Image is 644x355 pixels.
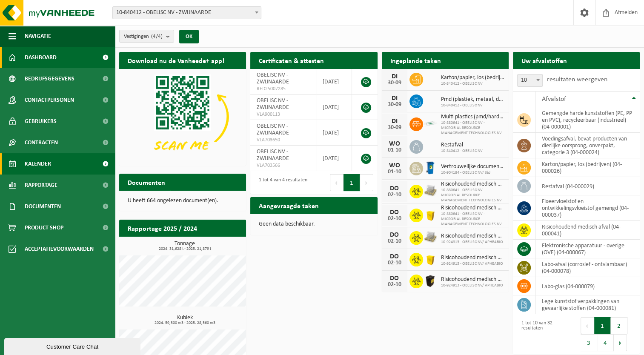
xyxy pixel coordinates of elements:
span: Documenten [25,196,61,217]
span: Kalender [25,153,51,175]
div: DO [386,185,403,192]
span: 10-924913 - OBELISC NV/ APHEABIO [441,261,504,266]
div: 30-09 [386,80,403,86]
td: [DATE] [316,69,352,94]
span: 10 [517,74,543,87]
h2: Download nu de Vanheede+ app! [119,52,233,69]
span: OBELISC NV - ZWIJNAARDE [257,97,289,111]
span: Karton/papier, los (bedrijven) [441,74,504,81]
div: 02-10 [386,216,403,222]
button: 3 [581,334,597,351]
p: Geen data beschikbaar. [259,221,369,227]
div: 02-10 [386,238,403,244]
img: LP-SB-00050-HPE-22 [423,252,438,266]
span: 2024: 59,300 m3 - 2025: 28,560 m3 [123,321,246,325]
div: DI [386,73,403,80]
div: 01-10 [386,147,403,153]
td: labo-afval (corrosief - ontvlambaar) (04-000078) [535,258,640,277]
span: 10-840412 - OBELISC NV - ZWIJNAARDE [113,7,261,19]
span: Rapportage [25,175,57,196]
button: Next [614,334,627,351]
span: Afvalstof [542,96,566,103]
div: DI [386,95,403,102]
h2: Rapportage 2025 / 2024 [119,220,206,236]
h3: Tonnage [123,241,246,251]
div: DO [386,275,403,282]
div: 1 tot 10 van 32 resultaten [517,316,572,352]
button: Previous [581,317,594,334]
count: (4/4) [151,34,163,39]
button: 4 [597,334,614,351]
span: Risicohoudend medisch afval [441,276,504,283]
span: Acceptatievoorwaarden [25,238,94,260]
span: 10-924913 - OBELISC NV/ APHEABIO [441,240,504,245]
span: Risicohoudend medisch afval [441,205,504,212]
img: LP-PA-00000-WDN-11 [423,183,438,198]
td: lege kunststof verpakkingen van gevaarlijke stoffen (04-000081) [535,295,640,314]
span: 10-924913 - OBELISC NV/ APHEABIO [441,283,504,288]
button: Vestigingen(4/4) [119,30,174,43]
span: Vestigingen [124,30,163,43]
button: 2 [611,317,627,334]
button: Next [360,174,373,191]
span: 10-880641 - OBELISC NV - MICROBIAL RESOURCE MANAGEMENT TECHNOLOGIES NV [441,120,504,136]
td: [DATE] [316,146,352,171]
span: VLA900113 [257,111,309,118]
div: DO [386,209,403,216]
td: [DATE] [316,120,352,146]
td: karton/papier, los (bedrijven) (04-000026) [535,158,640,177]
h2: Uw afvalstoffen [513,52,575,69]
td: [DATE] [316,94,352,120]
span: RED25007285 [257,86,309,92]
td: labo-glas (04-000079) [535,277,640,295]
button: 1 [343,174,360,191]
span: Contactpersonen [25,89,74,111]
td: voedingsafval, bevat producten van dierlijke oorsprong, onverpakt, categorie 3 (04-000024) [535,133,640,158]
span: Multi plastics (pmd/harde kunststoffen/spanbanden/eps/folie naturel/folie gemeng... [441,114,504,120]
span: Risicohoudend medisch afval [441,181,504,188]
img: LP-PA-00000-WDN-11 [423,230,438,244]
img: WB-0240-HPE-BE-09 [423,160,438,175]
div: WO [386,140,403,147]
span: Product Shop [25,217,63,238]
div: 01-10 [386,169,403,175]
span: Risicohoudend medisch afval [441,255,504,261]
img: LP-SK-00500-LPE-16 [423,116,438,131]
span: 10-880641 - OBELISC NV - MICROBIAL RESOURCE MANAGEMENT TECHNOLOGIES NV [441,212,504,227]
p: U heeft 664 ongelezen document(en). [128,198,238,204]
div: DO [386,232,403,238]
span: VLA703650 [257,137,309,143]
h2: Documenten [119,174,174,190]
div: DI [386,118,403,125]
h3: Kubiek [123,315,246,325]
label: resultaten weergeven [547,76,607,83]
span: VLA703566 [257,162,309,169]
span: Bedrijfsgegevens [25,68,74,89]
td: risicohoudend medisch afval (04-000041) [535,221,640,240]
span: Risicohoudend medisch afval [441,233,504,240]
h2: Ingeplande taken [382,52,449,69]
div: DO [386,253,403,260]
span: 10 [518,74,542,86]
span: 10-904184 - OBELISC NV/ J&J [441,170,504,175]
span: Restafval [441,142,483,149]
a: Bekijk rapportage [183,236,245,253]
div: 30-09 [386,102,403,108]
span: 10-840412 - OBELISC NV [441,103,504,108]
h2: Certificaten & attesten [250,52,332,69]
td: gemengde harde kunststoffen (PE, PP en PVC), recycleerbaar (industrieel) (04-000001) [535,107,640,133]
button: 1 [594,317,611,334]
span: 10-840412 - OBELISC NV [441,81,504,86]
span: Navigatie [25,26,51,47]
div: 02-10 [386,282,403,288]
button: Previous [330,174,343,191]
td: elektronische apparatuur - overige (OVE) (04-000067) [535,240,640,258]
div: WO [386,162,403,169]
button: OK [179,30,199,43]
span: Vertrouwelijke documenten (recyclage) [441,163,504,170]
span: Gebruikers [25,111,57,132]
span: Contracten [25,132,58,153]
iframe: chat widget [4,336,142,355]
span: 10-840412 - OBELISC NV - ZWIJNAARDE [112,6,261,19]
